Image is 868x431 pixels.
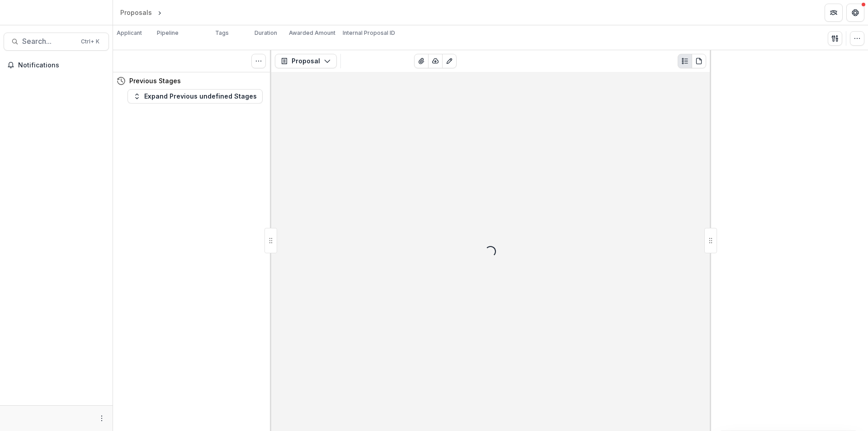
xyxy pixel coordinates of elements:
p: Awarded Amount [289,29,335,37]
a: Proposals [117,6,156,19]
p: Applicant [117,29,142,37]
button: View Attached Files [414,54,429,68]
p: Pipeline [157,29,179,37]
nav: breadcrumb [117,6,202,19]
div: Proposals [120,8,152,17]
button: Search... [4,33,109,51]
button: Proposal [275,54,337,68]
button: Notifications [4,58,109,72]
button: Partners [825,4,843,22]
button: Edit as form [442,54,457,68]
button: PDF view [692,54,706,68]
span: Search... [22,37,75,46]
p: Duration [255,29,277,37]
button: Toggle View Cancelled Tasks [251,54,266,68]
button: More [96,413,107,424]
span: Notifications [18,62,105,69]
button: Get Help [846,4,864,22]
p: Tags [215,29,229,37]
p: Internal Proposal ID [343,29,395,37]
div: Ctrl + K [79,37,101,47]
button: Plaintext view [678,54,692,68]
h4: Previous Stages [129,76,181,85]
button: Expand Previous undefined Stages [127,89,263,104]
